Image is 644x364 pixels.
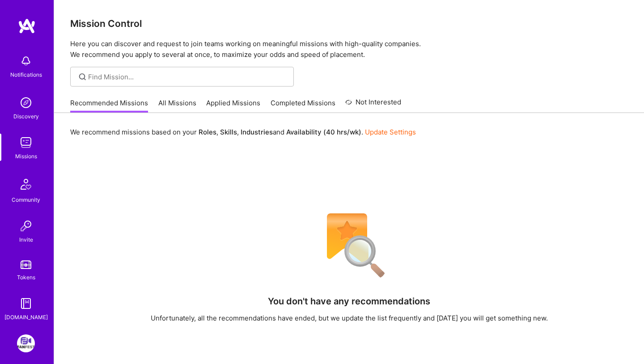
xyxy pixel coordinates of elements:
h3: Mission Control [70,18,628,29]
input: Find Mission... [88,72,287,82]
img: bell [17,52,35,70]
div: Missions [15,152,37,161]
b: Roles [199,128,216,136]
i: icon SearchGrey [77,72,88,82]
a: Recommended Missions [70,98,148,113]
h4: You don't have any recommendations [268,296,430,307]
a: Not Interested [345,97,401,113]
img: No Results [311,208,387,284]
a: FanFest: Media Engagement Platform [15,334,37,352]
div: Discovery [13,112,39,121]
b: Availability (40 hrs/wk) [286,128,361,136]
div: Unfortunately, all the recommendations have ended, but we update the list frequently and [DATE] y... [151,313,548,323]
b: Industries [241,128,273,136]
div: [DOMAIN_NAME] [4,312,48,322]
a: All Missions [158,98,196,113]
a: Completed Missions [271,98,335,113]
p: We recommend missions based on your , , and . [70,127,416,137]
img: Invite [17,217,35,235]
img: teamwork [17,134,35,152]
div: Tokens [17,273,35,282]
div: Invite [19,235,33,244]
div: Notifications [10,70,42,79]
img: Community [15,173,37,195]
b: Skills [220,128,237,136]
img: discovery [17,94,35,112]
div: Community [12,195,40,204]
img: guide book [17,295,35,312]
a: Update Settings [365,128,416,136]
img: FanFest: Media Engagement Platform [17,334,35,352]
img: logo [18,18,36,34]
p: Here you can discover and request to join teams working on meaningful missions with high-quality ... [70,39,628,60]
a: Applied Missions [206,98,260,113]
img: tokens [21,260,31,269]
